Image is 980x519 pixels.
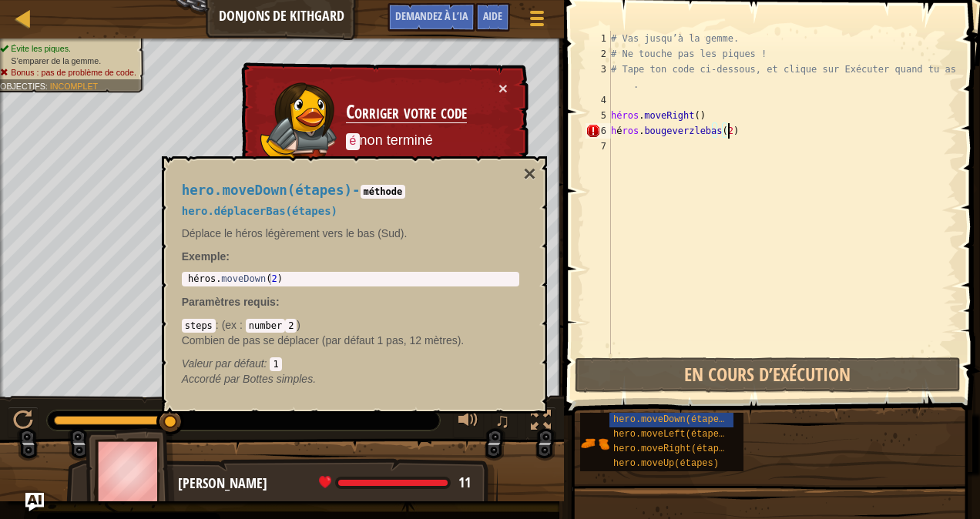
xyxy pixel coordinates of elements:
[182,183,519,198] h4: -
[580,429,609,458] img: portrait.png
[613,458,719,469] span: hero.moveUp(étapes)
[453,407,484,438] button: Ajuster le volume
[178,474,482,494] div: [PERSON_NAME]
[8,407,39,438] button: Ctrl + P: Play
[575,357,961,393] button: En cours d’exécution
[182,226,519,241] p: Déplace le héros légèrement vers le bas (Sud).
[182,296,276,308] span: Paramètres requis
[182,357,264,370] span: Valeur par défaut
[319,476,471,490] div: health: 11 / 11
[45,82,50,92] span: :
[182,182,352,198] span: hero.moveDown(étapes)
[525,407,556,438] button: Basculer en plein écran
[458,473,471,492] span: 11
[613,414,730,425] span: hero.moveDown(étapes)
[182,373,243,385] span: Accordé par
[613,444,735,454] span: hero.moveRight(étapes)
[264,357,270,370] span: :
[225,319,237,331] span: ex
[601,33,606,44] font: 1
[11,68,136,77] span: Bonus : pas de problème de code.
[495,409,510,432] span: ♫
[346,133,360,150] code: é
[523,163,535,185] button: ×
[601,110,606,121] font: 5
[216,319,222,331] span: :
[182,319,216,333] code: steps
[246,319,285,333] code: number
[388,3,475,32] button: Demandez à l’IA
[182,205,337,217] span: hero.déplacerBas(étapes)
[182,317,519,371] div: )
[601,95,606,105] font: 4
[346,102,467,123] h3: Corriger votre code
[182,250,227,263] span: Exemple
[50,82,98,92] span: Incomplet
[518,3,556,39] button: Afficher le menu
[601,141,606,152] font: 7
[492,407,518,438] button: ♫
[395,8,468,23] span: Demandez à l’IA
[483,8,502,23] span: Aide
[601,64,606,75] font: 3
[360,132,433,148] font: non terminé
[182,373,316,385] em: Bottes simples.
[240,319,246,331] span: :
[285,319,297,333] code: 2
[182,250,230,263] strong: :
[216,319,246,331] font: (
[260,81,337,166] img: duck_illia.png
[498,80,508,96] button: ×
[11,56,101,65] span: S’emparer de la gemme.
[601,49,606,59] font: 2
[601,126,606,136] font: 6
[182,333,519,348] p: Combien de pas se déplacer (par défaut 1 pas, 12 mètres).
[361,185,406,199] code: méthode
[11,44,71,53] span: Évite les piques.
[276,296,280,308] span: :
[613,429,730,440] span: hero.moveLeft(étapes)
[270,357,281,371] code: 1
[25,493,44,511] button: Demandez à l’IA
[86,428,175,514] img: thang_avatar_frame.png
